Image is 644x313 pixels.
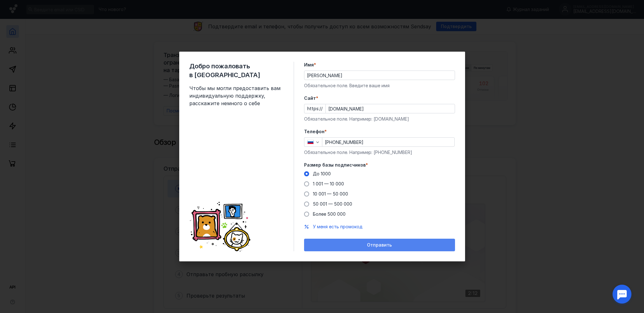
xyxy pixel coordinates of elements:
[313,171,331,176] span: До 1000
[304,149,455,156] div: Обязательное поле. Например: [PHONE_NUMBER]
[304,83,455,89] div: Обязательное поле. Введите ваше имя
[313,224,363,229] span: У меня есть промокод
[304,239,455,251] button: Отправить
[304,116,455,122] div: Обязательное поле. Например: [DOMAIN_NAME]
[313,191,348,196] span: 10 001 — 50 000
[313,181,344,186] span: 1 001 — 10 000
[304,128,325,135] span: Телефон
[304,62,314,68] span: Имя
[304,95,316,101] span: Cайт
[189,84,284,107] span: Чтобы мы могли предоставить вам индивидуальную поддержку, расскажите немного о себе
[313,211,346,217] span: Более 500 000
[313,224,363,230] button: У меня есть промокод
[304,162,366,168] span: Размер базы подписчиков
[313,201,352,207] span: 50 001 — 500 000
[189,62,284,79] span: Добро пожаловать в [GEOGRAPHIC_DATA]
[367,242,392,248] span: Отправить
